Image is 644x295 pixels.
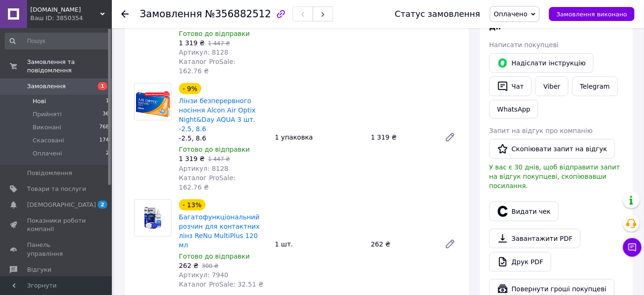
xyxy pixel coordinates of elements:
[179,271,228,279] span: Артикул: 7940
[179,97,256,133] a: Лінзи безперервного носіння Alcon Air Optix Night&Day AQUA 3 шт. -2.5, 8.6
[367,238,437,251] div: 262 ₴
[33,149,62,158] span: Оплачені
[33,97,46,105] span: Нові
[489,100,538,119] a: WhatsApp
[179,39,205,47] span: 1 319 ₴
[205,8,271,20] span: №356882512
[556,11,627,18] span: Замовлення виконано
[33,123,62,132] span: Виконані
[202,263,219,269] span: 300 ₴
[489,229,581,248] a: Завантажити PDF
[99,136,109,145] span: 174
[208,156,230,162] span: 1 447 ₴
[179,155,205,162] span: 1 319 ₴
[179,213,260,249] a: Багатофункціональний розчин для контактних лінз ReNu MultiPlus 120 мл
[367,131,437,144] div: 1 319 ₴
[135,200,171,236] img: Багатофункціональний розчин для контактних лінз ReNu MultiPlus 120 мл
[494,10,528,18] span: Оплачено
[489,127,593,134] span: Запит на відгук про компанію
[5,33,110,49] input: Пошук
[179,58,235,75] span: Каталог ProSale: 162.76 ₴
[179,146,250,153] span: Готово до відправки
[549,7,635,21] button: Замовлення виконано
[271,131,367,144] div: 1 упаковка
[535,77,568,96] a: Viber
[441,235,459,253] a: Редагувати
[33,110,62,119] span: Прийняті
[179,30,250,37] span: Готово до відправки
[395,9,480,19] div: Статус замовлення
[121,9,129,19] div: Повернутися назад
[27,241,86,258] span: Панель управління
[208,40,230,47] span: 1 447 ₴
[179,49,228,56] span: Артикул: 8128
[441,128,459,147] a: Редагувати
[179,262,199,269] span: 262 ₴
[27,217,86,233] span: Показники роботи компанії
[179,199,206,211] div: - 13%
[30,14,112,22] div: Ваш ID: 3850354
[98,82,107,90] span: 1
[572,77,618,96] a: Telegram
[140,8,202,20] span: Замовлення
[103,110,109,119] span: 36
[489,252,551,272] a: Друк PDF
[179,83,201,94] div: - 9%
[179,174,235,191] span: Каталог ProSale: 162.76 ₴
[623,238,642,257] button: Чат з покупцем
[27,58,112,75] span: Замовлення та повідомлення
[27,82,66,91] span: Замовлення
[489,202,559,221] button: Видати чек
[30,6,100,14] span: YourLenses.prom.ua
[179,133,267,143] div: -2.5, 8.6
[99,123,109,132] span: 768
[106,149,109,158] span: 2
[179,165,228,172] span: Артикул: 8128
[489,53,594,73] button: Надіслати інструкцію
[27,201,96,209] span: [DEMOGRAPHIC_DATA]
[489,77,532,96] button: Чат
[27,169,72,177] span: Повідомлення
[271,238,367,251] div: 1 шт.
[135,84,171,120] img: Лінзи безперервного носіння Alcon Air Optix Night&Day AQUA 3 шт. -2.5, 8.6
[106,97,109,105] span: 1
[27,185,86,193] span: Товари та послуги
[489,163,620,190] span: У вас є 30 днів, щоб відправити запит на відгук покупцеві, скопіювавши посилання.
[489,139,615,159] button: Скопіювати запит на відгук
[489,41,559,49] span: Написати покупцеві
[179,253,250,260] span: Готово до відправки
[98,201,107,209] span: 2
[27,266,51,274] span: Відгуки
[179,281,263,288] span: Каталог ProSale: 32.51 ₴
[33,136,64,145] span: Скасовані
